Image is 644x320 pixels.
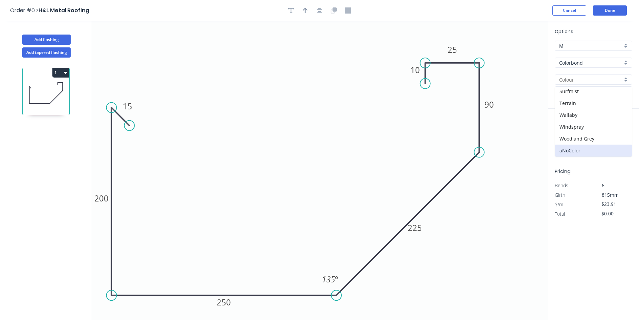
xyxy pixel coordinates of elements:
span: 6 [602,182,604,189]
button: Add tapered flashing [22,47,71,58]
span: 815mm [602,192,619,198]
div: Terrain [555,97,632,109]
div: Windspray [555,121,632,133]
tspan: 25 [448,44,457,55]
tspan: 15 [123,101,132,112]
tspan: 135 [322,274,335,285]
tspan: º [335,274,338,285]
button: 1 [52,68,69,78]
span: Pricing [555,168,571,175]
div: aNoColor [555,145,632,156]
button: Add flashing [22,35,71,45]
input: Colour [559,76,622,83]
tspan: 250 [217,297,231,308]
span: Girth [555,192,565,198]
input: Material [559,59,622,66]
span: $/m [555,201,563,208]
span: Options [555,28,573,35]
input: Price level [559,42,622,49]
div: Surfmist [555,85,632,97]
tspan: 200 [94,193,109,204]
div: Woodland Grey [555,133,632,145]
svg: 0 [91,21,548,320]
button: Done [593,5,627,16]
span: Bends [555,182,568,189]
span: H&L Metal Roofing [39,6,89,14]
tspan: 225 [408,222,422,233]
tspan: 10 [410,64,420,76]
button: Cancel [552,5,586,16]
span: Total [555,211,565,217]
div: Wallaby [555,109,632,121]
span: Order #0 > [10,6,39,14]
tspan: 90 [484,99,494,110]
